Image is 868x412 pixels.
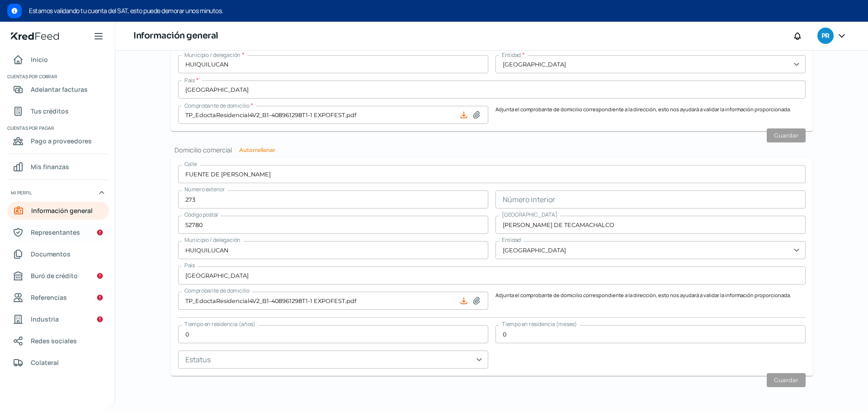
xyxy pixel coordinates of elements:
a: Documentos [7,245,109,263]
span: Buró de crédito [31,270,78,281]
span: [GEOGRAPHIC_DATA] [502,211,557,218]
span: Comprobante de domicilio [184,287,249,294]
span: Redes sociales [31,335,77,346]
a: Pago a proveedores [7,132,109,150]
span: Información general [31,205,93,216]
span: Adelantar facturas [31,84,88,95]
a: Referencias [7,289,109,307]
span: Estamos validando tu cuenta del SAT, esto puede demorar unos minutos. [29,5,861,16]
span: Representantes [31,227,80,238]
p: Adjunta el comprobante de domicilio correspondiente a la dirección, esto nos ayudará a validar la... [495,106,806,124]
span: PR [821,31,829,42]
button: Autorrellenar [239,147,275,153]
a: Mis finanzas [7,158,109,176]
span: Entidad [502,51,521,59]
span: Documentos [31,248,71,260]
a: Industria [7,310,109,328]
span: Tiempo en residencia (meses) [502,320,577,328]
span: País [184,261,195,269]
a: Información general [7,202,109,220]
span: Tus créditos [31,105,69,117]
a: Colateral [7,354,109,372]
span: Mis finanzas [31,161,69,172]
button: Guardar [767,373,806,387]
span: Tiempo en residencia (años) [184,320,256,328]
a: Adelantar facturas [7,81,109,99]
span: Cuentas por cobrar [7,72,108,81]
a: Redes sociales [7,332,109,350]
span: Colateral [31,357,59,368]
h1: Información general [133,29,218,43]
p: Adjunta el comprobante de domicilio correspondiente a la dirección, esto nos ayudará a validar la... [495,292,806,310]
a: Buró de crédito [7,267,109,285]
span: Calle [184,160,197,168]
a: Inicio [7,51,109,69]
span: Referencias [31,292,67,303]
span: País [184,76,195,84]
button: Guardar [767,128,806,142]
span: Entidad [502,236,521,244]
span: Mi perfil [11,189,32,197]
span: Industria [31,313,59,325]
span: Código postal [184,211,218,218]
a: Representantes [7,223,109,242]
h2: Domicilio comercial [171,146,813,154]
span: Cuentas por pagar [7,124,108,132]
span: Pago a proveedores [31,135,92,147]
span: Inicio [31,54,48,65]
span: Municipio / delegación [184,51,241,59]
a: Tus créditos [7,102,109,120]
span: Número exterior [184,185,225,193]
span: Comprobante de domicilio [184,102,249,109]
span: Municipio / delegación [184,236,241,244]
